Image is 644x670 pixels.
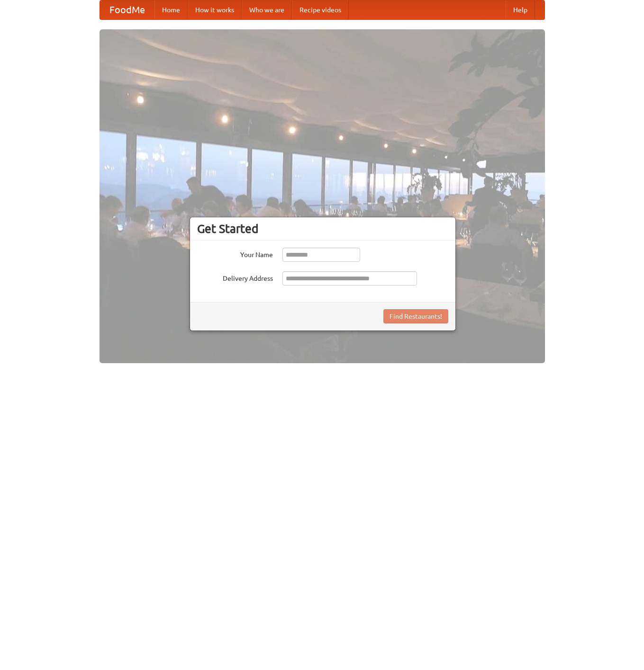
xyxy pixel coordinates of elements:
[383,309,448,323] button: Find Restaurants!
[197,222,448,236] h3: Get Started
[242,0,292,19] a: Who we are
[197,271,273,283] label: Delivery Address
[292,0,349,19] a: Recipe videos
[154,0,188,19] a: Home
[100,0,154,19] a: FoodMe
[188,0,242,19] a: How it works
[506,0,535,19] a: Help
[197,248,273,259] label: Your Name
